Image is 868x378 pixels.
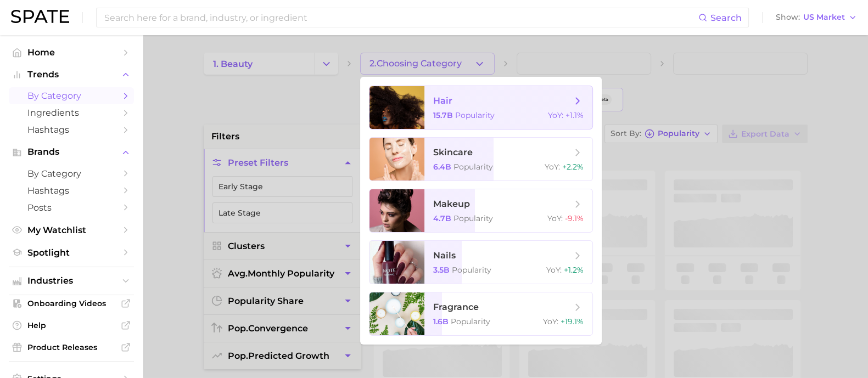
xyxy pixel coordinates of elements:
[9,144,134,160] button: Brands
[27,225,115,235] span: My Watchlist
[9,273,134,289] button: Industries
[27,47,115,58] span: Home
[433,265,450,275] span: 3.5b
[360,77,602,345] ul: 2.Choosing Category
[433,250,456,261] span: nails
[453,162,493,172] span: Popularity
[11,10,69,23] img: SPATE
[9,199,134,216] a: Posts
[27,202,115,213] span: Posts
[27,342,115,352] span: Product Releases
[9,244,134,261] a: Spotlight
[433,110,453,120] span: 15.7b
[433,95,452,106] span: hair
[103,8,698,27] input: Search here for a brand, industry, or ingredient
[9,121,134,138] a: Hashtags
[455,110,495,120] span: Popularity
[565,110,584,120] span: +1.1%
[433,317,449,326] span: 1.6b
[453,213,493,223] span: Popularity
[545,162,560,172] span: YoY :
[27,185,115,196] span: Hashtags
[433,147,473,157] span: skincare
[433,162,451,172] span: 6.4b
[547,213,563,223] span: YoY :
[9,165,134,182] a: by Category
[452,265,491,275] span: Popularity
[9,44,134,61] a: Home
[548,110,563,120] span: YoY :
[562,162,584,172] span: +2.2%
[27,247,115,258] span: Spotlight
[27,70,115,80] span: Trends
[9,104,134,121] a: Ingredients
[9,182,134,199] a: Hashtags
[776,14,800,20] span: Show
[9,66,134,83] button: Trends
[543,317,558,326] span: YoY :
[565,213,584,223] span: -9.1%
[9,317,134,334] a: Help
[433,213,451,223] span: 4.7b
[27,168,115,179] span: by Category
[803,14,845,20] span: US Market
[27,125,115,135] span: Hashtags
[27,276,115,286] span: Industries
[433,302,479,312] span: fragrance
[27,298,115,308] span: Onboarding Videos
[433,199,470,209] span: makeup
[564,265,584,275] span: +1.2%
[27,91,115,101] span: by Category
[561,317,584,326] span: +19.1%
[9,295,134,312] a: Onboarding Videos
[27,320,115,330] span: Help
[9,222,134,239] a: My Watchlist
[9,87,134,104] a: by Category
[546,265,562,275] span: YoY :
[773,10,860,25] button: ShowUS Market
[27,108,115,118] span: Ingredients
[9,339,134,356] a: Product Releases
[451,317,490,326] span: Popularity
[710,13,742,23] span: Search
[27,147,115,157] span: Brands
